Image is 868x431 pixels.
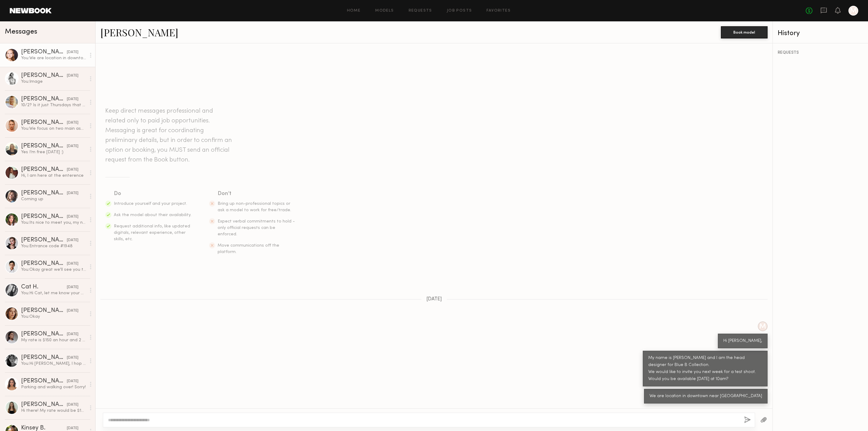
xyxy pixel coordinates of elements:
[21,314,86,320] div: You: Okay
[67,308,78,314] div: [DATE]
[218,244,279,254] span: Move communications off the platform.
[409,9,432,13] a: Requests
[67,49,78,55] div: [DATE]
[21,196,86,202] div: Coming up
[21,120,67,126] div: [PERSON_NAME]
[67,96,78,102] div: [DATE]
[21,408,86,414] div: Hi there! My rate would be $100/hr after fees so a $200 flat rate.
[114,202,187,206] span: Introduce yourself and your project.
[67,237,78,243] div: [DATE]
[218,190,296,198] div: Don’t
[21,402,67,408] div: [PERSON_NAME]
[67,143,78,149] div: [DATE]
[21,361,86,367] div: You: Hi [PERSON_NAME], I hop you are well :) I just wanted to see if your available [DATE] (5/20)...
[848,6,858,16] a: M
[426,297,442,302] span: [DATE]
[21,190,67,196] div: [PERSON_NAME]
[21,261,67,267] div: [PERSON_NAME]
[21,214,67,220] div: [PERSON_NAME]
[67,284,78,290] div: [DATE]
[21,49,67,55] div: [PERSON_NAME]
[486,9,511,13] a: Favorites
[21,284,67,290] div: Cat H.
[67,378,78,384] div: [DATE]
[21,79,86,85] div: You: Image
[347,9,361,13] a: Home
[21,290,86,296] div: You: Hi Cat, let me know your availability
[21,267,86,273] div: You: Okay great we'll see you then
[21,73,67,79] div: [PERSON_NAME]
[67,120,78,126] div: [DATE]
[105,106,233,165] header: Keep direct messages professional and related only to paid job opportunities. Messaging is great ...
[21,167,67,173] div: [PERSON_NAME]
[21,308,67,314] div: [PERSON_NAME]
[67,355,78,361] div: [DATE]
[21,143,67,149] div: [PERSON_NAME]
[67,73,78,79] div: [DATE]
[21,96,67,102] div: [PERSON_NAME]
[21,378,67,384] div: [PERSON_NAME]
[21,220,86,226] div: You: Its nice to meet you, my name is [PERSON_NAME] and I am the Head Designer at Blue B Collecti...
[67,167,78,173] div: [DATE]
[67,331,78,337] div: [DATE]
[21,331,67,337] div: [PERSON_NAME]
[723,338,762,345] div: Hi [PERSON_NAME],
[21,55,86,61] div: You: We are location in downtown near [GEOGRAPHIC_DATA]
[114,213,191,217] span: Ask the model about their availability.
[21,237,67,243] div: [PERSON_NAME]
[218,219,295,236] span: Expect verbal commitments to hold - only official requests can be enforced.
[67,261,78,267] div: [DATE]
[21,102,86,108] div: 10/2? Is it just Thursdays that you have available? If so would the 9th or 16th work?
[21,384,86,390] div: Parking and walking over! Sorry!
[21,355,67,361] div: [PERSON_NAME]
[21,149,86,155] div: Yes I’m free [DATE] :)
[447,9,472,13] a: Job Posts
[218,202,291,212] span: Bring up non-professional topics or ask a model to work for free/trade.
[21,126,86,132] div: You: We focus on two main aspects: first, the online portfolio. When candidates arrive, they ofte...
[375,9,394,13] a: Models
[648,355,762,383] div: My name is [PERSON_NAME] and I am the head designer for Blue B Collection. We would like to invit...
[21,173,86,179] div: Hi, I am here at the enterence
[100,26,178,39] a: [PERSON_NAME]
[21,337,86,343] div: My rate is $150 an hour and 2 hours minimum
[114,224,190,241] span: Request additional info, like updated digitals, relevant experience, other skills, etc.
[649,393,762,400] div: We are location in downtown near [GEOGRAPHIC_DATA]
[721,26,768,38] button: Book model
[721,29,768,34] a: Book model
[5,28,37,35] span: Messages
[778,30,863,37] div: History
[67,214,78,220] div: [DATE]
[67,402,78,408] div: [DATE]
[114,190,192,198] div: Do
[67,190,78,196] div: [DATE]
[21,243,86,249] div: You: Entrance code #1948
[778,51,863,55] div: REQUESTS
